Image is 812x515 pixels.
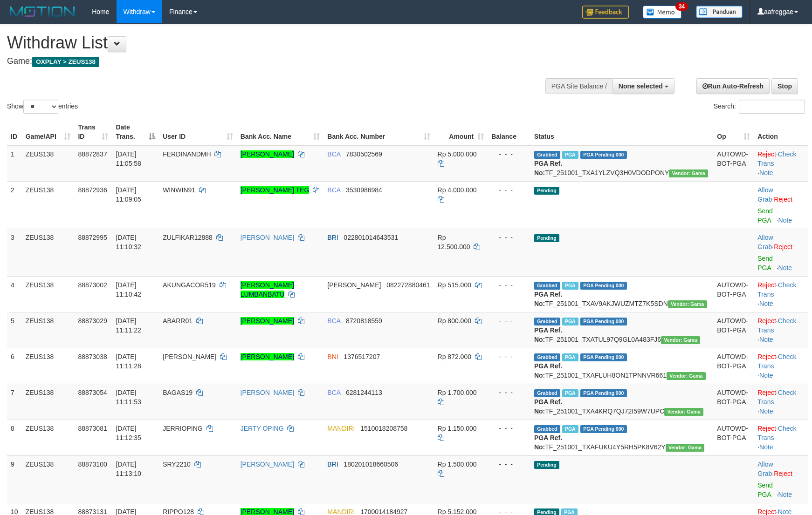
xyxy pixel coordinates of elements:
span: BNI [327,353,338,360]
a: Run Auto-Refresh [696,78,770,94]
span: BRI [327,234,338,241]
td: · · [754,384,808,420]
td: · · [754,420,808,455]
th: ID [7,119,22,145]
td: ZEUS138 [22,229,75,276]
span: 88873029 [78,317,107,325]
a: Check Trans [757,389,796,406]
a: Send PGA [757,207,773,224]
a: [PERSON_NAME] [241,234,294,241]
th: Balance [488,119,530,145]
td: AUTOWD-BOT-PGA [713,276,754,312]
th: Bank Acc. Name: activate to sort column ascending [237,119,324,145]
span: [DATE] 11:13:10 [116,461,141,477]
span: Rp 872.000 [438,353,471,360]
span: AKUNGACOR519 [163,281,216,289]
h4: Game: [7,57,532,66]
a: [PERSON_NAME] LUMBANBATU [241,281,294,298]
td: AUTOWD-BOT-PGA [713,145,754,182]
a: Reject [757,353,776,360]
a: Allow Grab [757,186,773,203]
span: [DATE] 11:09:05 [116,186,141,203]
button: None selected [612,78,674,94]
span: Rp 800.000 [438,317,471,325]
td: 9 [7,455,22,503]
td: · · [754,276,808,312]
th: Bank Acc. Number: activate to sort column ascending [323,119,434,145]
span: [PERSON_NAME] [327,281,381,289]
span: PGA Pending [580,282,627,290]
div: - - - [491,388,527,397]
td: AUTOWD-BOT-PGA [713,420,754,455]
a: [PERSON_NAME] TEG [241,186,310,194]
b: PGA Ref. No: [534,398,562,415]
a: Note [759,443,773,451]
a: Check Trans [757,425,796,441]
a: Reject [757,425,776,432]
a: Note [778,491,792,498]
span: [DATE] 11:12:35 [116,425,141,441]
td: TF_251001_TXAFUKU4Y5RH5PK8V62Y [530,420,713,455]
a: Check Trans [757,150,796,167]
span: None selected [619,82,663,90]
div: PGA Site Balance / [545,78,612,94]
th: Game/API: activate to sort column ascending [22,119,75,145]
td: 4 [7,276,22,312]
td: ZEUS138 [22,420,75,455]
td: AUTOWD-BOT-PGA [713,384,754,420]
span: BAGAS19 [163,389,193,396]
span: Grabbed [534,389,560,397]
a: Check Trans [757,281,796,298]
span: [DATE] 11:10:42 [116,281,141,298]
span: Rp 1.700.000 [438,389,477,396]
td: · [754,181,808,229]
span: · [757,234,774,251]
span: · [757,186,774,203]
b: PGA Ref. No: [534,160,562,176]
span: 88873100 [78,461,107,468]
th: User ID: activate to sort column ascending [159,119,237,145]
a: Send PGA [757,255,773,271]
span: Pending [534,461,559,469]
div: - - - [491,424,527,433]
span: PGA Pending [580,353,627,361]
b: PGA Ref. No: [534,362,562,379]
th: Op: activate to sort column ascending [713,119,754,145]
td: · [754,229,808,276]
span: Rp 4.000.000 [438,186,477,194]
span: [DATE] 11:11:28 [116,353,141,370]
span: Vendor URL: https://trx31.1velocity.biz [667,372,706,380]
td: 7 [7,384,22,420]
a: Reject [774,243,792,251]
span: 88872995 [78,234,107,241]
td: ZEUS138 [22,145,75,182]
span: JERRIOPING [163,425,203,432]
span: BCA [327,150,340,158]
span: 88872936 [78,186,107,194]
td: TF_251001_TXAV9AKJWUZMTZ7K5SDN [530,276,713,312]
span: Grabbed [534,282,560,290]
span: Pending [534,187,559,195]
span: Pending [534,234,559,242]
a: Reject [774,470,792,477]
div: - - - [491,352,527,361]
td: TF_251001_TXA1YLZVQ3H0VDODPONY [530,145,713,182]
span: 88873054 [78,389,107,396]
span: Copy 082272880461 to clipboard [386,281,430,289]
span: SRY2210 [163,461,191,468]
span: [PERSON_NAME] [163,353,216,360]
td: 8 [7,420,22,455]
span: PGA Pending [580,318,627,325]
a: Send PGA [757,481,773,498]
a: Reject [757,389,776,396]
div: - - - [491,149,527,159]
a: [PERSON_NAME] [241,317,294,325]
span: Grabbed [534,151,560,159]
span: Rp 5.000.000 [438,150,477,158]
span: Copy 8720818559 to clipboard [346,317,382,325]
td: 5 [7,312,22,348]
select: Showentries [23,100,58,114]
span: Marked by aafnoeunsreypich [562,389,578,397]
span: BCA [327,317,340,325]
a: [PERSON_NAME] [241,353,294,360]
